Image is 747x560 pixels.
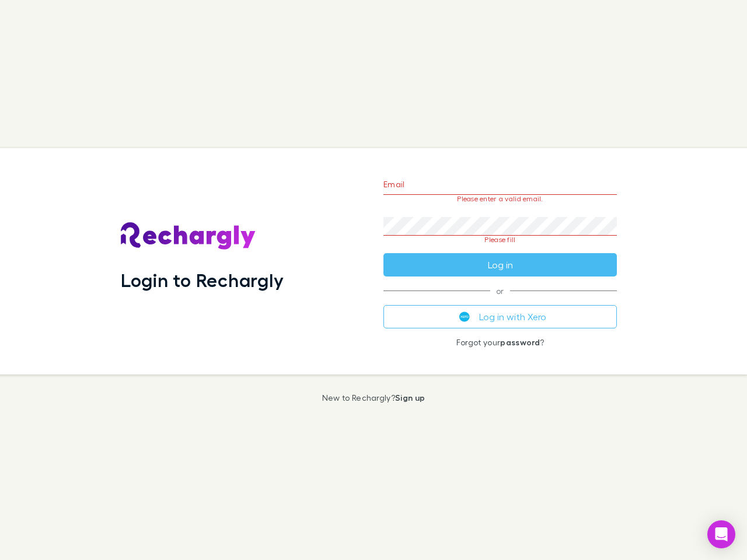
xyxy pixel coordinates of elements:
p: Please fill [383,236,617,244]
p: Please enter a valid email. [383,195,617,203]
p: New to Rechargly? [322,393,425,402]
span: or [383,290,617,291]
h1: Login to Rechargly [121,269,284,291]
button: Log in with Xero [383,305,617,328]
img: Rechargly's Logo [121,222,256,250]
a: password [500,337,540,347]
img: Xero's logo [459,311,470,322]
button: Log in [383,253,617,276]
p: Forgot your ? [383,338,617,347]
a: Sign up [395,393,425,402]
div: Open Intercom Messenger [707,520,735,548]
